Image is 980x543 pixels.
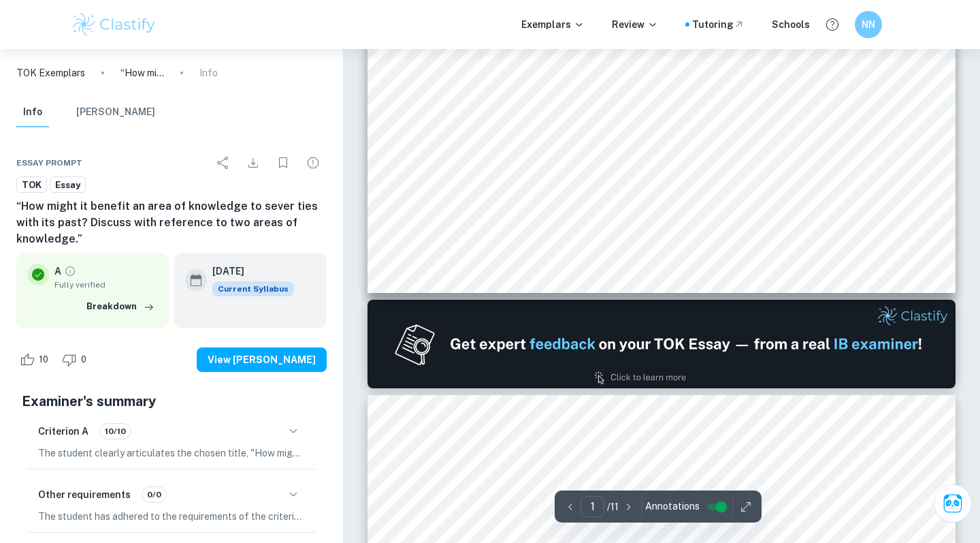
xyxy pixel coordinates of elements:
[64,265,76,277] a: Grade fully verified
[367,300,955,388] img: Ad
[612,17,658,32] p: Review
[199,65,218,80] p: Info
[212,264,283,279] h6: [DATE]
[510,482,813,495] span: Discuss with reference to two areas of knowledge.=
[38,509,305,524] p: The student has adhered to the requirements of the criterion by using one of the six prescribed t...
[197,347,327,372] button: View [PERSON_NAME]
[73,353,94,367] span: 0
[16,157,82,169] span: Essay prompt
[645,499,700,514] span: Annotations
[821,13,844,36] button: Help and Feedback
[861,17,877,32] h6: NN
[100,425,131,437] span: 10/10
[934,484,972,523] button: Ask Clai
[16,349,56,371] div: Like
[76,97,155,127] button: [PERSON_NAME]
[50,176,86,193] a: Essay
[855,11,882,38] button: NN
[692,17,745,32] a: Tutoring
[83,296,158,317] button: Breakdown
[455,466,868,480] span: <How might it benefit an area of knowledge to sever ties with its past?
[142,488,166,501] span: 0/0
[120,65,164,80] p: “How might it benefit an area of knowledge to sever ties with its past? Discuss with reference to...
[54,279,158,291] span: Fully verified
[212,281,294,296] div: This exemplar is based on the current syllabus. Feel free to refer to it for inspiration/ideas wh...
[16,65,85,80] a: TOK Exemplars
[50,179,85,192] span: Essay
[38,446,305,461] p: The student clearly articulates the chosen title, "How might it benefit an area of knowledge to s...
[607,499,619,514] p: / 11
[71,11,157,38] img: Clastify logo
[59,349,94,371] div: Dislike
[22,391,321,412] h5: Examiner's summary
[659,246,665,257] span: 1
[299,149,327,176] div: Report issue
[38,424,88,439] h6: Criterion A
[210,149,237,176] div: Share
[17,179,46,192] span: TOK
[521,17,585,32] p: Exemplars
[212,281,294,296] span: Current Syllabus
[772,17,810,32] a: Schools
[16,198,327,247] h6: “How might it benefit an area of knowledge to sever ties with its past? Discuss with reference to...
[38,487,131,502] h6: Other requirements
[31,353,56,367] span: 10
[16,97,49,127] button: Info
[240,149,267,176] div: Download
[269,149,297,176] div: Bookmark
[16,176,47,193] a: TOK
[54,264,61,279] p: A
